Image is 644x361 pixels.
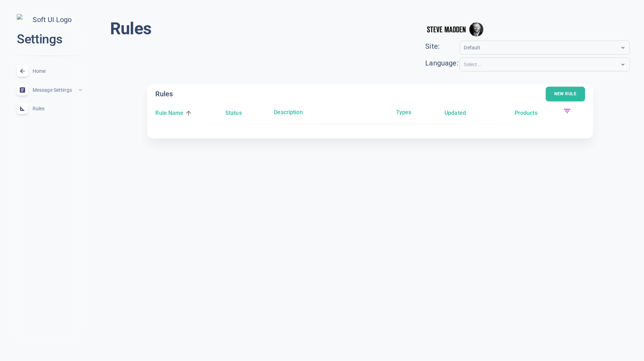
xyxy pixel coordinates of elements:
button: New rule [546,87,585,102]
span: Products [515,109,547,118]
span: Updated [445,109,476,118]
h6: Products [515,109,537,118]
div: Site: [425,41,459,52]
span: Rule Name [156,109,194,118]
h6: Updated [445,109,466,118]
img: stevemadden [425,18,467,40]
h6: Types [396,108,439,117]
img: Soft UI Logo [17,14,82,26]
a: Home [6,62,93,81]
a: Rules [6,99,93,118]
h5: Rules [156,89,173,99]
img: e9922e3fc00dd5316fa4c56e6d75935f [469,22,483,36]
span: expand_less [77,87,83,93]
h6: Status [225,109,242,118]
h6: Description [274,108,390,117]
span: Status [225,109,252,118]
div: Language: [425,57,459,69]
h6: Rule Name [156,109,184,118]
h2: Settings [17,31,82,48]
h1: Rules [110,18,151,39]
